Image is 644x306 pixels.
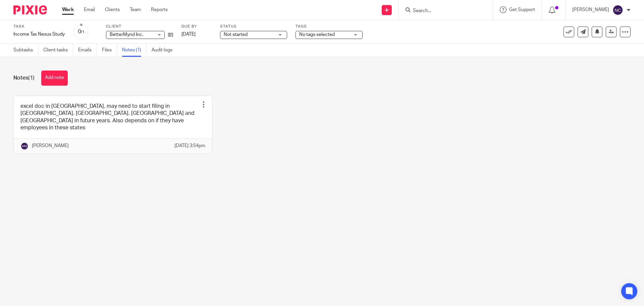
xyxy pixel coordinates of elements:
button: Add note [41,71,68,86]
div: Income Tax Nexus Study [13,31,65,38]
p: [DATE] 3:54pm [174,142,205,149]
a: Emails [78,44,97,57]
label: Client [106,24,173,29]
label: Due by [181,24,212,29]
p: [PERSON_NAME] [572,6,609,13]
a: Subtasks [13,44,38,57]
span: BetterMynd Inc. [110,32,143,37]
img: Pixie [13,5,47,14]
a: Files [102,44,117,57]
label: Tags [296,24,363,29]
span: (1) [28,75,35,81]
span: Get Support [509,7,535,12]
h1: Notes [13,75,35,82]
a: Client tasks [43,44,73,57]
label: Task [13,24,65,29]
a: Email [84,6,95,13]
span: No tags selected [299,32,335,37]
span: Not started [224,32,248,37]
a: Audit logs [152,44,177,57]
small: /1 [81,30,85,34]
a: Work [62,6,74,13]
img: svg%3E [20,142,29,150]
a: Notes (1) [122,44,147,57]
span: [DATE] [181,32,196,37]
a: Reports [151,6,168,13]
input: Search [412,8,473,14]
a: Clients [105,6,120,13]
label: Status [220,24,287,29]
a: Team [130,6,141,13]
p: [PERSON_NAME] [32,142,69,149]
img: svg%3E [612,5,623,15]
div: 0 [78,28,85,36]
